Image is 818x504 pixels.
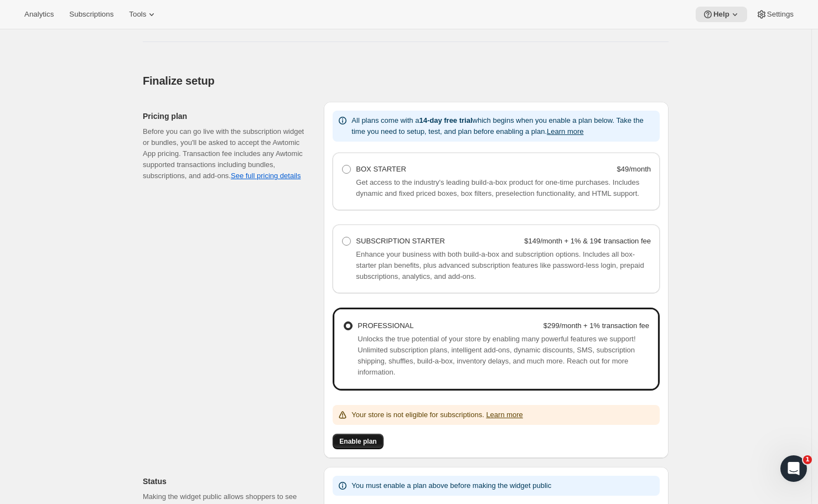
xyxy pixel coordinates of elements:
[356,237,445,245] span: SUBSCRIPTION STARTER
[231,172,301,180] a: See full pricing details
[356,250,644,280] span: Enhance your business with both build-a-box and subscription options. Includes all box-starter pl...
[780,455,807,482] iframe: Intercom live chat
[356,178,639,198] span: Get access to the industry's leading build-a-box product for one-time purchases. Includes dynamic...
[803,455,812,464] span: 1
[24,10,54,19] span: Analytics
[749,7,800,22] button: Settings
[543,321,649,330] strong: $299/month + 1% transaction fee
[696,7,747,22] button: Help
[713,10,729,19] span: Help
[63,7,120,22] button: Subscriptions
[419,116,472,124] b: 14-day free trial
[524,237,651,245] strong: $149/month + 1% & 19¢ transaction fee
[547,127,583,136] button: Learn more
[129,10,146,19] span: Tools
[358,335,635,376] span: Unlocks the true potential of your store by enabling many powerful features we support! Unlimited...
[339,437,376,446] span: Enable plan
[143,476,306,487] h2: Status
[351,480,551,491] p: You must enable a plan above before making the widget public
[143,111,306,122] h2: Pricing plan
[356,165,406,173] span: BOX STARTER
[486,411,522,419] a: Learn more
[351,115,655,137] p: All plans come with a which begins when you enable a plan below. Take the time you need to setup,...
[18,7,60,22] button: Analytics
[69,10,113,19] span: Subscriptions
[351,409,523,420] p: Your store is not eligible for subscriptions.
[358,321,413,330] span: PROFESSIONAL
[333,434,383,449] button: Enable plan
[617,165,651,173] strong: $49/month
[767,10,794,19] span: Settings
[143,126,306,181] div: Before you can go live with the subscription widget or bundles, you'll be asked to accept the Awt...
[122,7,164,22] button: Tools
[143,75,214,87] span: Finalize setup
